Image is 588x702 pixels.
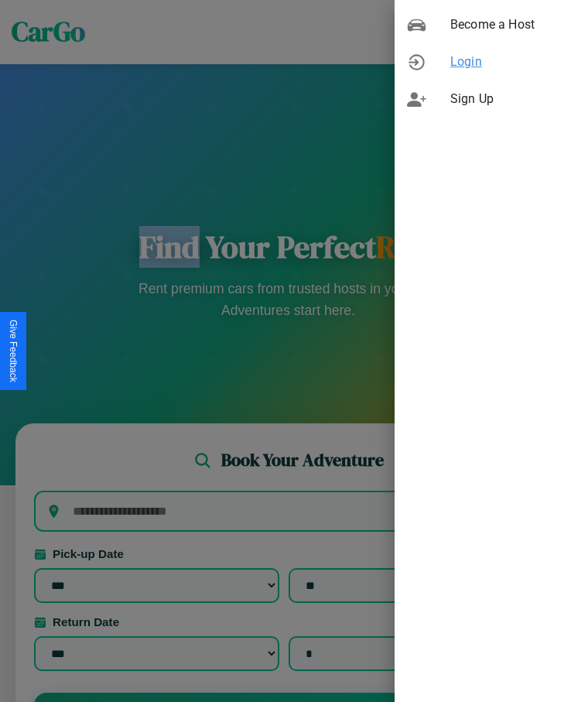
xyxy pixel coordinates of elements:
[450,90,576,108] span: Sign Up
[395,43,588,80] div: Login
[395,6,588,43] div: Become a Host
[8,320,19,382] div: Give Feedback
[450,15,576,34] span: Become a Host
[450,53,576,71] span: Login
[395,80,588,118] div: Sign Up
